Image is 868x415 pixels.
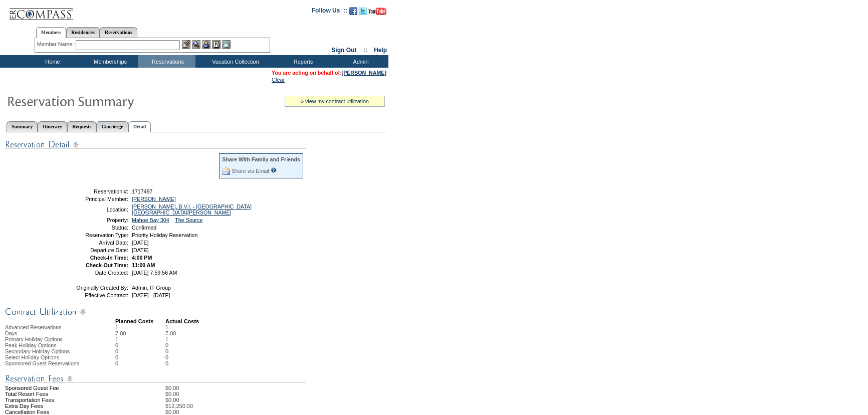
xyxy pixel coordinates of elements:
[349,7,357,15] img: Become our fan on Facebook
[5,138,306,151] img: Reservation Detail
[7,121,38,132] a: Summary
[331,55,388,68] td: Admin
[57,203,128,216] td: Location:
[212,40,221,49] img: Reservations
[100,27,137,38] a: Reservations
[128,121,151,132] a: Detail
[5,336,63,342] span: Primary Holiday Options
[57,292,128,298] td: Effective Contract:
[359,10,367,16] a: Follow us on Twitter
[57,240,128,246] td: Arrival Date:
[182,40,190,49] img: b_edit.gif
[132,217,169,223] a: Mahoe Bay 304
[165,409,386,415] td: $0.00
[90,255,128,261] strong: Check-In Time:
[57,188,128,194] td: Reservation #:
[5,342,56,348] span: Peak Holiday Options
[36,27,67,38] a: Members
[331,47,356,54] a: Sign Out
[222,156,300,162] div: Share With Family and Friends
[37,40,76,49] div: Member Name:
[5,403,115,409] td: Extra Day Fees
[115,330,165,336] td: 7.00
[349,10,357,16] a: Become our fan on Facebook
[359,7,367,15] img: Follow us on Twitter
[271,167,277,173] input: What is this?
[5,385,115,391] td: Sponsored Guest Fee
[132,255,152,261] span: 4:00 PM
[5,397,115,403] td: Transportation Fees
[115,348,165,354] td: 0
[5,306,306,318] img: Contract Utilization
[67,121,96,132] a: Requests
[132,247,149,253] span: [DATE]
[342,70,386,76] a: [PERSON_NAME]
[175,217,202,223] a: The Source
[57,247,128,253] td: Departure Date:
[138,55,195,68] td: Reservations
[5,372,306,385] img: Reservation Fees
[5,409,115,415] td: Cancellation Fees
[165,360,176,366] td: 0
[202,40,210,49] img: Impersonate
[115,360,165,366] td: 0
[272,77,285,83] a: Clear
[132,292,170,298] span: [DATE] - [DATE]
[80,55,138,68] td: Memberships
[5,324,62,330] span: Advanced Reservations
[165,391,386,397] td: $0.00
[57,285,128,291] td: Originally Created By:
[363,47,367,54] span: ::
[115,336,165,342] td: 1
[5,348,70,354] span: Secondary Holiday Options
[115,324,165,330] td: 1
[96,121,128,132] a: Concierge
[57,196,128,202] td: Principal Member:
[368,8,386,15] img: Subscribe to our YouTube Channel
[132,188,153,194] span: 1717497
[115,354,165,360] td: 0
[5,391,115,397] td: Total Resort Fees
[132,232,197,238] span: Priority Holiday Reservation
[165,403,386,409] td: $12,250.00
[57,232,128,238] td: Reservation Type:
[132,196,176,202] a: [PERSON_NAME]
[132,270,177,276] span: [DATE] 7:59:56 AM
[23,55,80,68] td: Home
[165,397,386,403] td: $0.00
[165,324,176,330] td: 1
[165,342,176,348] td: 0
[222,40,231,49] img: b_calculator.gif
[66,27,100,38] a: Residences
[312,6,347,18] td: Follow Us ::
[115,342,165,348] td: 0
[272,70,386,76] span: You are acting on behalf of:
[165,354,176,360] td: 0
[273,55,331,68] td: Reports
[165,330,176,336] td: 7.00
[232,168,269,174] a: Share via Email
[57,270,128,276] td: Date Created:
[165,336,176,342] td: 1
[132,225,156,231] span: Confirmed
[115,318,165,324] td: Planned Costs
[7,91,207,111] img: Reservaton Summary
[165,318,386,324] td: Actual Costs
[132,203,252,216] a: [PERSON_NAME], B.V.I. - [GEOGRAPHIC_DATA] [GEOGRAPHIC_DATA][PERSON_NAME]
[132,262,155,268] span: 11:00 AM
[195,55,273,68] td: Vacation Collection
[38,121,67,132] a: Itinerary
[192,40,200,49] img: View
[368,10,386,16] a: Subscribe to our YouTube Channel
[5,360,79,366] span: Sponsored Guest Reservations
[86,262,128,268] strong: Check-Out Time:
[132,285,171,291] span: Admin, IT Group
[5,330,17,336] span: Days
[374,47,387,54] a: Help
[301,98,369,104] a: » view my contract utilization
[165,348,176,354] td: 0
[165,385,386,391] td: $0.00
[57,217,128,223] td: Property:
[5,354,59,360] span: Select Holiday Options
[57,225,128,231] td: Status:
